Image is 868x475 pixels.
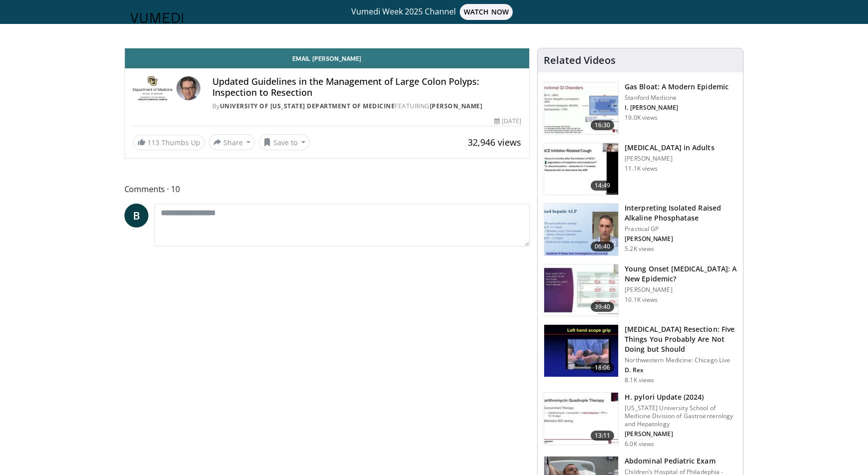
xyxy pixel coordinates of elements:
[544,143,737,196] a: 14:49 [MEDICAL_DATA] in Adults [PERSON_NAME] 11.1K views
[591,302,615,312] span: 39:40
[133,135,205,150] a: 113 Thumbs Up
[544,54,616,66] h4: Related Videos
[625,94,729,102] p: Stanford Medicine
[468,136,521,148] span: 32,946 views
[591,181,615,191] span: 14:49
[544,264,618,316] img: b23cd043-23fa-4b3f-b698-90acdd47bf2e.150x105_q85_crop-smart_upscale.jpg
[591,363,615,373] span: 18:06
[625,104,729,112] p: Irene Sonu
[625,245,654,253] p: 5.2K views
[220,102,395,110] a: University of [US_STATE] Department of Medicine
[625,143,714,153] h3: [MEDICAL_DATA] in Adults
[625,235,737,243] p: Fernando Florido
[625,155,714,163] p: [PERSON_NAME]
[124,183,530,196] span: Comments 10
[544,203,737,256] a: 06:40 Interpreting Isolated Raised Alkaline Phosphatase Practical GP [PERSON_NAME] 5.2K views
[176,76,200,100] img: Avatar
[544,392,737,448] a: 13:11 H. pylori Update (2024) [US_STATE] University School of Medicine Division of Gastroenterolo...
[625,366,737,374] p: Douglas Rex
[625,82,729,92] h3: Gas Bloat: A Modern Epidemic
[212,102,521,111] div: By FEATURING
[212,76,521,98] h4: Updated Guidelines in the Management of Large Colon Polyps: Inspection to Resection
[130,13,183,23] img: VuMedi Logo
[625,114,658,122] p: 19.0K views
[625,392,737,402] h3: H. pylori Update (2024)
[625,404,737,428] p: [US_STATE] University School of Medicine Division of Gastroenterology and Hepatology
[430,102,483,110] a: [PERSON_NAME]
[625,324,737,354] h3: [MEDICAL_DATA] Resection: Five Things You Probably Are Not Doing but Should
[544,204,618,255] img: 6a4ee52d-0f16-480d-a1b4-8187386ea2ed.150x105_q85_crop-smart_upscale.jpg
[625,203,737,223] h3: Interpreting Isolated Raised Alkaline Phosphatase
[124,204,148,228] a: B
[625,376,654,384] p: 8.1K views
[544,393,618,445] img: 94cbdef1-8024-4923-aeed-65cc31b5ce88.150x105_q85_crop-smart_upscale.jpg
[259,134,310,150] button: Save to
[544,264,737,317] a: 39:40 Young Onset [MEDICAL_DATA]: A New Epidemic? [PERSON_NAME] 10.1K views
[625,225,737,233] p: Practical GP
[147,138,159,147] span: 113
[544,82,737,135] a: 16:30 Gas Bloat: A Modern Epidemic Stanford Medicine I. [PERSON_NAME] 19.0K views
[625,286,737,294] p: [PERSON_NAME]
[494,117,521,126] div: [DATE]
[125,48,530,68] a: Email [PERSON_NAME]
[591,120,615,130] span: 16:30
[625,430,737,438] p: Nicholas Rogers
[544,143,618,195] img: 11950cd4-d248-4755-8b98-ec337be04c84.150x105_q85_crop-smart_upscale.jpg
[625,165,658,173] p: 11.1K views
[544,324,737,384] a: 18:06 [MEDICAL_DATA] Resection: Five Things You Probably Are Not Doing but Should Northwestern Me...
[209,134,255,150] button: Share
[625,440,654,448] p: 6.0K views
[544,325,618,377] img: 264924ef-8041-41fd-95c4-78b943f1e5b5.150x105_q85_crop-smart_upscale.jpg
[625,296,658,304] p: 10.1K views
[591,431,615,441] span: 13:11
[625,356,737,364] p: Northwestern Medicine: Chicago Live
[625,264,737,284] h3: Young Onset [MEDICAL_DATA]: A New Epidemic?
[625,456,737,466] h3: Abdominal Pediatric Exam
[591,241,615,251] span: 06:40
[544,82,618,134] img: 480ec31d-e3c1-475b-8289-0a0659db689a.150x105_q85_crop-smart_upscale.jpg
[133,76,172,100] img: University of Colorado Department of Medicine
